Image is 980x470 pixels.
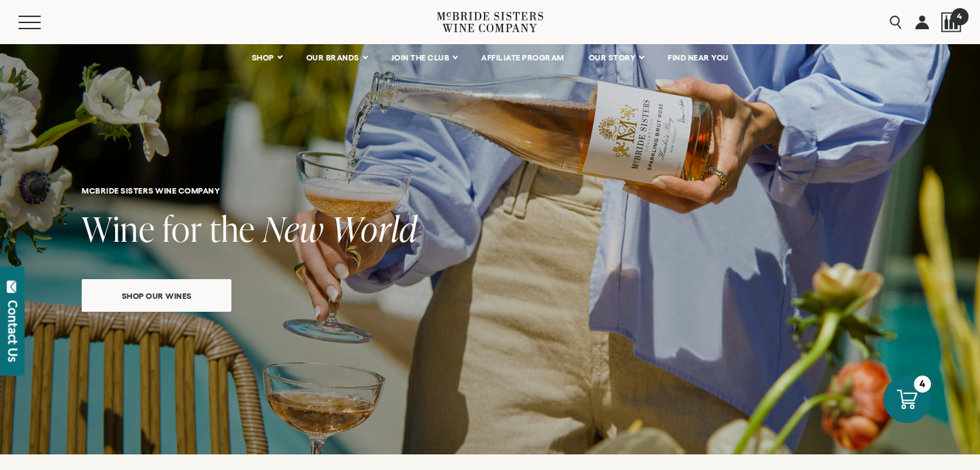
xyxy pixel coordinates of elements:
a: OUR STORY [580,44,653,71]
a: OUR BRANDS [297,44,376,71]
span: World [331,205,418,252]
span: 4 [951,7,968,24]
a: Shop our wines [82,279,231,312]
a: JOIN THE CLUB [382,44,466,71]
div: 4 [914,376,931,393]
a: SHOP [243,44,291,71]
span: JOIN THE CLUB [391,53,450,62]
span: OUR BRANDS [306,53,359,62]
div: Contact Us [6,300,20,362]
span: OUR STORY [589,53,636,62]
span: SHOP [252,53,275,62]
span: AFFILIATE PROGRAM [481,53,564,62]
span: Shop our wines [98,283,216,309]
a: AFFILIATE PROGRAM [472,44,573,71]
a: FIND NEAR YOU [659,44,738,71]
span: Wine [82,205,155,252]
span: for [163,205,202,252]
button: Mobile Menu Trigger [18,16,67,29]
span: New [263,205,324,252]
h6: McBride Sisters Wine Company [82,186,735,195]
span: the [210,205,255,252]
span: FIND NEAR YOU [668,53,729,62]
